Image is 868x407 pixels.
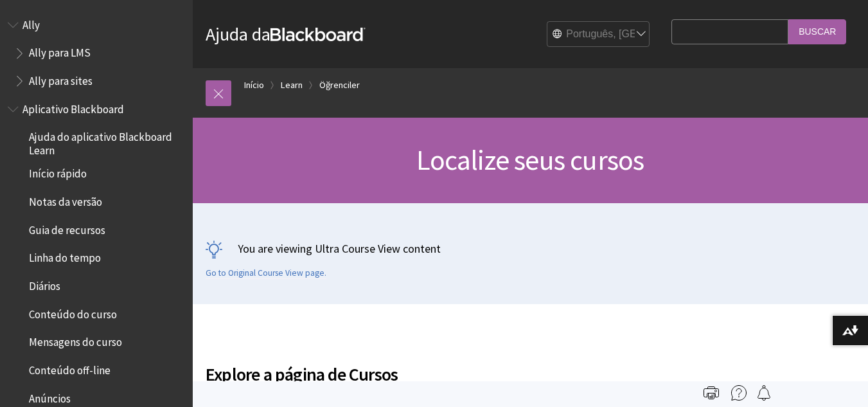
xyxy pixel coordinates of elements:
span: Anúncios [29,388,71,405]
nav: Book outline for Anthology Ally Help [8,14,185,92]
span: Mensagens do curso [29,332,122,349]
input: Buscar [788,19,846,44]
span: Ally para sites [29,70,93,87]
span: Ally para LMS [29,42,91,60]
span: Início rápido [29,163,87,181]
strong: Blackboard [270,28,366,41]
a: Go to Original Course View page. [206,267,326,279]
p: You are viewing Ultra Course View content [206,240,855,257]
a: Início [244,77,264,93]
img: Print [704,385,719,401]
span: Guia de recursos [29,219,105,237]
span: Conteúdo off-line [29,359,111,377]
img: Follow this page [756,385,772,401]
a: Ajuda daBlackboard [206,23,366,46]
span: Ally [22,14,40,32]
h2: Explore a página de Cursos [206,345,665,388]
a: Learn [281,77,303,93]
a: Öğrenciler [319,77,360,93]
span: Ajuda do aplicativo Blackboard Learn [29,127,184,157]
span: Localize seus cursos [416,142,644,177]
select: Site Language Selector [547,22,650,48]
span: Diários [29,275,60,293]
span: Linha do tempo [29,248,101,265]
img: More help [731,385,747,401]
span: Notas da versão [29,191,102,208]
span: Conteúdo do curso [29,303,117,321]
span: Aplicativo Blackboard [22,98,124,116]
